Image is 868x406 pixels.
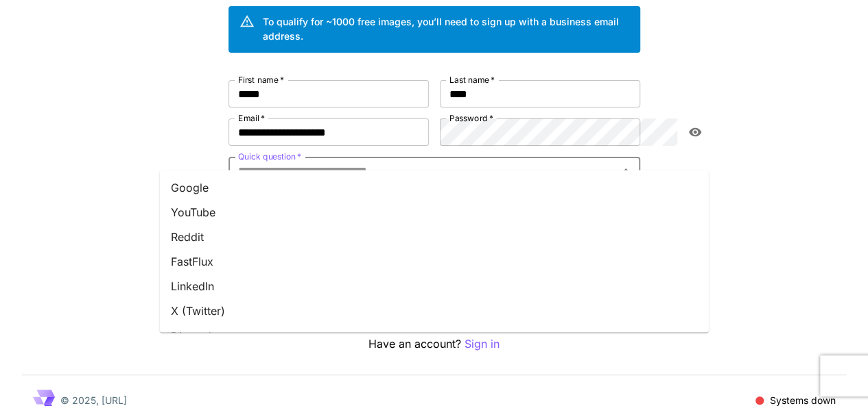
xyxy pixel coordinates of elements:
[449,74,495,86] label: Last name
[616,161,635,180] button: Close
[160,200,709,225] li: YouTube
[160,323,709,348] li: Discord
[683,120,707,144] button: toggle password visibility
[160,299,709,323] li: X (Twitter)
[160,274,709,299] li: LinkedIn
[263,14,629,43] div: To qualify for ~1000 free images, you’ll need to sign up with a business email address.
[160,225,709,249] li: Reddit
[160,249,709,274] li: FastFlux
[238,112,265,124] label: Email
[449,112,493,124] label: Password
[228,335,640,353] p: Have an account?
[238,151,301,162] label: Quick question
[238,74,284,86] label: First name
[465,335,500,353] button: Sign in
[160,175,709,200] li: Google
